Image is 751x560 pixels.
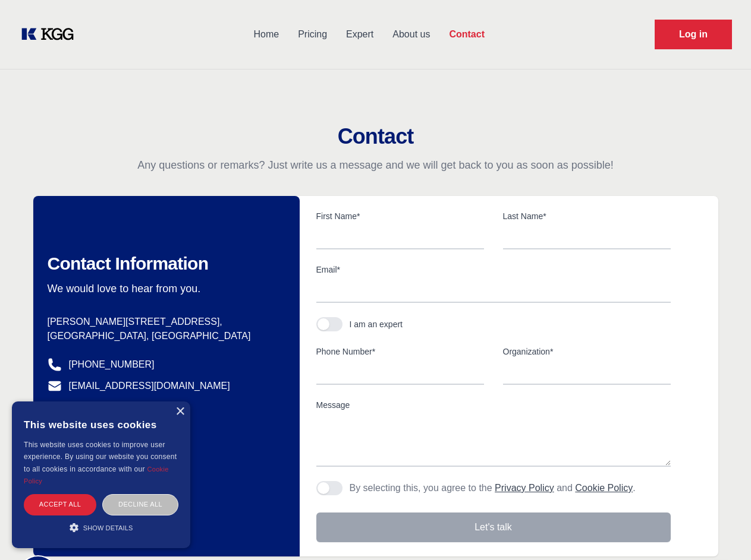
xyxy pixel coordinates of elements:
a: Cookie Policy [575,483,633,493]
div: This website uses cookies [24,410,178,439]
a: About us [383,19,439,50]
p: We would love to hear from you. [48,281,281,296]
div: Decline all [102,494,178,515]
iframe: Chat Widget [692,503,751,560]
a: Pricing [288,19,337,50]
p: [PERSON_NAME][STREET_ADDRESS], [48,315,281,329]
a: Privacy Policy [495,483,554,493]
p: By selecting this, you agree to the and . [350,481,636,495]
a: Contact [439,19,494,50]
h2: Contact Information [48,253,281,274]
p: Any questions or remarks? Just write us a message and we will get back to you as soon as possible! [14,158,737,172]
p: [GEOGRAPHIC_DATA], [GEOGRAPHIC_DATA] [48,329,281,343]
a: Expert [337,19,383,50]
label: Last Name* [503,210,671,222]
a: [PHONE_NUMBER] [69,357,155,372]
span: Show details [83,524,133,531]
div: Close [175,407,184,416]
label: Phone Number* [316,346,484,357]
a: Cookie Policy [24,466,169,485]
label: First Name* [316,210,484,222]
h2: Contact [14,125,737,148]
div: Show details [24,521,178,533]
label: Message [316,399,671,411]
button: Let's talk [316,512,671,542]
span: This website uses cookies to improve user experience. By using our website you consent to all coo... [24,441,177,473]
a: KOL Knowledge Platform: Talk to Key External Experts (KEE) [19,25,83,44]
a: @knowledgegategroup [48,400,166,415]
a: Home [244,19,288,50]
label: Organization* [503,346,671,357]
a: Request Demo [655,20,732,49]
div: I am an expert [350,318,403,330]
div: Accept all [24,494,96,515]
label: Email* [316,264,671,276]
a: [EMAIL_ADDRESS][DOMAIN_NAME] [69,379,230,393]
